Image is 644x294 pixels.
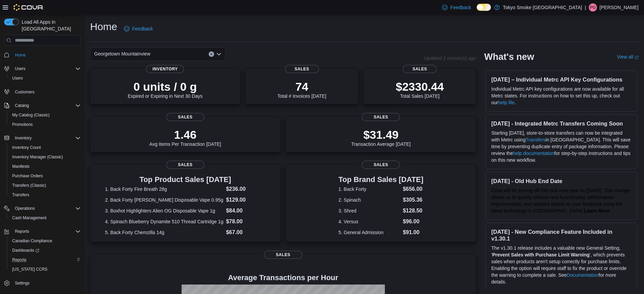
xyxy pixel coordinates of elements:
a: Manifests [9,162,32,171]
a: Settings [12,279,32,287]
span: Cova will be turning off Old Hub next year on [DATE]. This change allows us to quickly release ne... [491,188,630,213]
button: Home [1,50,83,60]
button: Clear input [209,51,214,57]
span: Promotions [12,122,33,127]
span: Cash Management [9,214,81,222]
button: Inventory Count [7,143,83,152]
div: Total Sales [DATE] [396,80,444,99]
a: help documentation [513,151,554,156]
span: Inventory [15,135,32,141]
a: Customers [12,88,37,96]
span: Georgetown Mountainview [94,50,150,58]
span: Washington CCRS [9,265,81,273]
a: Transfers (Classic) [9,181,49,189]
span: Promotions [9,120,81,129]
dd: $128.50 [403,207,423,215]
button: Inventory Manager (Classic) [7,152,83,162]
span: Sales [285,65,319,73]
a: Users [9,74,25,82]
button: Catalog [1,101,83,110]
p: Starting [DATE], store-to-store transfers can now be integrated with Metrc using in [GEOGRAPHIC_D... [491,130,631,163]
a: Transfers [9,191,32,199]
span: Customers [15,89,35,95]
span: Operations [12,204,81,212]
span: Transfers (Classic) [9,181,81,189]
a: Inventory Count [9,143,44,152]
span: Home [12,50,81,59]
div: Expired or Expiring in Next 30 Days [128,80,203,99]
h4: Average Transactions per Hour [96,274,471,282]
div: Transaction Average [DATE] [351,128,411,147]
h1: Home [90,20,117,33]
strong: Learn More [584,208,609,213]
span: Reports [12,227,81,235]
span: Feedback [450,4,471,11]
a: View allExternal link [617,54,639,60]
input: Dark Mode [477,4,491,11]
dt: 4. Spinach Blueberry Dynamite 510 Thread Cartridge 1g [105,218,223,225]
span: Users [9,74,81,82]
p: The v1.30.1 release includes a valuable new General Setting, ' ', which prevents sales when produ... [491,245,631,285]
span: Inventory Manager (Classic) [12,154,63,160]
dt: 3. Shred [338,207,400,214]
button: Open list of options [216,51,222,57]
button: Customers [1,87,83,97]
button: Canadian Compliance [7,236,83,246]
button: Settings [1,278,83,288]
button: Reports [1,227,83,236]
span: Inventory Manager (Classic) [9,153,81,161]
p: 0 units / 0 g [128,80,203,93]
p: 1.46 [149,128,221,141]
span: Catalog [15,103,29,108]
button: Catalog [12,101,32,110]
dd: $656.00 [403,185,423,193]
h2: What's new [484,51,534,62]
p: $31.49 [351,128,411,141]
button: Users [7,73,83,83]
h3: [DATE] – Individual Metrc API Key Configurations [491,76,631,83]
span: Purchase Orders [12,173,43,179]
span: Sales [362,113,400,121]
p: Tokyo Smoke [GEOGRAPHIC_DATA] [503,3,582,12]
a: Promotions [9,120,36,129]
button: Transfers (Classic) [7,181,83,190]
dt: 1. Back Forty Fire Breath 28g [105,186,223,193]
h3: Top Product Sales [DATE] [105,176,266,184]
dd: $67.00 [226,228,265,236]
svg: External link [635,55,639,60]
span: Inventory Count [9,143,81,152]
h3: [DATE] - New Compliance Feature Included in v1.30.1 [491,228,631,242]
span: Users [15,66,25,71]
span: Sales [166,113,204,121]
div: Avg Items Per Transaction [DATE] [149,128,221,147]
a: Reports [9,256,29,264]
p: $2330.44 [396,80,444,93]
span: Canadian Compliance [9,237,81,245]
span: Sales [362,161,400,169]
span: Sales [403,65,437,73]
a: Inventory Manager (Classic) [9,153,66,161]
span: Reports [9,256,81,264]
span: Inventory [146,65,184,73]
button: Cash Management [7,213,83,223]
a: Feedback [121,22,155,36]
span: Canadian Compliance [12,238,52,244]
button: Operations [12,204,38,212]
dt: 2. Spinach [338,197,400,203]
strong: Prevent Sales with Purchase Limit Warning [492,252,589,257]
span: Load All Apps in [GEOGRAPHIC_DATA] [19,19,81,32]
button: Transfers [7,190,83,200]
span: Users [12,65,81,73]
span: Purchase Orders [9,172,81,180]
span: Reports [12,257,26,263]
dd: $236.00 [226,185,265,193]
dt: 2. Back Forty [PERSON_NAME] Disposable Vape 0.95g [105,197,223,203]
span: Sales [264,251,302,259]
button: Reports [7,255,83,265]
dt: 3. Boxhot Highlighters Alien OG Disposable Vape 1g [105,207,223,214]
dd: $91.00 [403,228,423,236]
span: Catalog [12,101,81,110]
span: My Catalog (Classic) [12,112,50,118]
img: Cova [14,4,44,11]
